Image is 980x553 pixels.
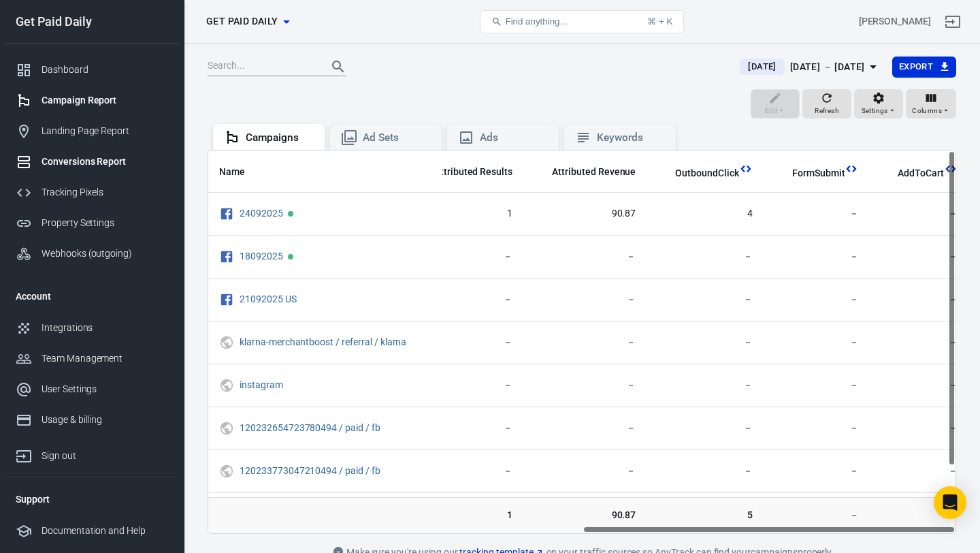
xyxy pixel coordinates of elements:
span: Active [288,211,293,217]
span: － [416,422,512,435]
span: The total revenue attributed according to your ad network (Facebook, Google, etc.) [552,163,636,180]
span: － [880,509,958,522]
span: － [416,379,512,392]
span: klarna-merchantboost / referral / klarna [240,337,408,347]
span: － [774,464,859,478]
span: Attributed Revenue [552,165,636,179]
a: User Settings [5,374,179,405]
a: Usage & billing [5,405,179,435]
span: － [534,379,636,392]
button: Settings [854,89,903,119]
a: 18092025 [240,251,283,262]
span: － [774,250,859,264]
span: － [880,464,958,478]
span: 1 [416,207,512,221]
span: Active [288,254,293,259]
a: Sign out [936,5,969,38]
svg: Facebook Ads [219,249,234,265]
svg: This column is calculated from AnyTrack real-time data [944,162,958,176]
button: Refresh [802,89,851,119]
span: － [416,464,512,478]
span: － [657,464,752,478]
span: 90.87 [534,207,636,221]
span: Name [219,165,245,179]
span: － [534,422,636,435]
span: Get Paid Daily [206,13,278,30]
div: Usage & billing [42,413,168,427]
div: Open Intercom Messenger [934,486,966,519]
span: [DATE] [742,60,781,74]
span: The total revenue attributed according to your ad network (Facebook, Google, etc.) [534,163,636,180]
span: － [534,293,636,306]
svg: UTM & Web Traffic [219,334,234,351]
button: Find anything...⌘ + K [480,10,684,33]
span: Name [219,165,263,179]
div: Tracking Pixels [42,185,168,200]
span: 24092025 [240,208,285,218]
span: － [416,336,512,349]
div: Campaign Report [42,93,168,108]
span: OutboundClick [675,167,738,180]
span: － [774,422,859,435]
span: Attributed Results [434,165,512,179]
span: － [657,422,752,435]
span: － [657,379,752,392]
span: － [534,250,636,264]
span: OutboundClick [657,167,738,180]
div: Documentation and Help [42,524,168,538]
span: － [416,250,512,264]
span: AddToCart [898,167,944,180]
svg: UTM & Web Traffic [219,463,234,479]
div: Keywords [597,131,665,145]
button: [DATE][DATE] － [DATE] [729,56,892,78]
span: 90.87 [534,509,636,522]
a: Dashboard [5,54,179,85]
div: Integrations [42,321,168,335]
svg: UTM & Web Traffic [219,377,234,394]
span: Columns [912,105,942,117]
span: － [774,336,859,349]
span: － [880,250,958,264]
a: 120233773047210494 / paid / fb [240,465,380,476]
li: Account [5,280,179,313]
span: 21092025 US [240,294,299,304]
a: 24092025 [240,208,283,219]
button: Search [322,50,355,83]
span: － [774,509,859,522]
a: 21092025 US [240,294,297,304]
svg: This column is calculated from AnyTrack real-time data [739,162,753,176]
svg: Facebook Ads [219,206,234,222]
div: Get Paid Daily [5,16,179,28]
button: Export [892,57,956,78]
span: Refresh [815,105,839,117]
a: Conversions Report [5,146,179,177]
span: Find anything... [505,16,567,27]
button: Columns [906,89,956,119]
span: AddToCart [880,167,944,180]
span: － [880,379,958,392]
div: ⌘ + K [647,16,672,27]
div: Property Settings [42,216,168,230]
span: 120233773047210494 / paid / fb [240,466,382,475]
span: － [534,336,636,349]
div: Conversions Report [42,155,168,169]
span: － [880,336,958,349]
a: Integrations [5,313,179,343]
span: － [774,379,859,392]
a: Tracking Pixels [5,177,179,208]
div: scrollable content [208,151,955,533]
a: Property Settings [5,208,179,238]
svg: This column is calculated from AnyTrack real-time data [845,162,858,176]
div: User Settings [42,382,168,396]
span: － [880,422,958,435]
a: Sign out [5,435,179,471]
span: － [657,293,752,306]
input: Search... [208,58,316,76]
span: － [880,207,958,221]
div: Dashboard [42,63,168,77]
a: 120232654723780494 / paid / fb [240,422,380,433]
span: The total conversions attributed according to your ad network (Facebook, Google, etc.) [416,163,512,180]
svg: Facebook Ads [219,291,234,308]
li: Support [5,483,179,516]
span: The total conversions attributed according to your ad network (Facebook, Google, etc.) [434,163,512,180]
